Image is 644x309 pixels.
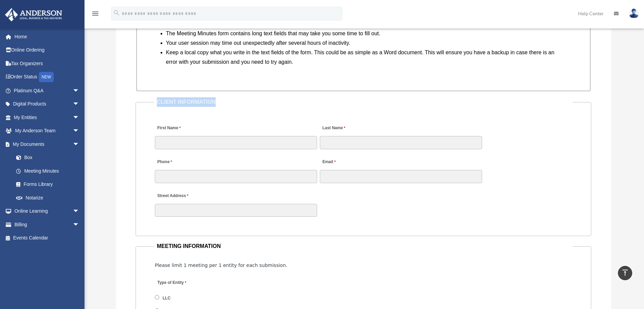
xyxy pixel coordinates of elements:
i: search [113,9,120,17]
a: Online Ordering [5,43,90,57]
span: arrow_drop_down [73,84,86,98]
label: Email [320,158,337,167]
a: Forms Library [9,178,90,191]
a: vertical_align_top [618,266,632,280]
i: vertical_align_top [621,269,629,277]
legend: MEETING INFORMATION [154,242,573,251]
a: Home [5,30,90,43]
li: The Meeting Minutes form contains long text fields that may take you some time to fill out. [166,29,566,38]
span: arrow_drop_down [73,97,86,111]
a: Meeting Minutes [9,164,86,178]
a: My Documentsarrow_drop_down [5,137,90,151]
a: Platinum Q&Aarrow_drop_down [5,84,90,97]
span: arrow_drop_down [73,205,86,218]
label: Last Name [320,124,347,133]
li: Your user session may time out unexpectedly after several hours of inactivity. [166,38,566,48]
a: Billingarrow_drop_down [5,218,90,231]
span: arrow_drop_down [73,124,86,138]
i: menu [91,9,99,18]
a: My Anderson Teamarrow_drop_down [5,124,90,138]
legend: CLIENT INFORMATION [154,97,573,107]
div: NEW [39,72,54,82]
img: Anderson Advisors Platinum Portal [3,8,64,21]
a: My Entitiesarrow_drop_down [5,111,90,124]
img: User Pic [629,8,639,18]
a: Notarize [9,191,90,205]
label: LLC [161,295,173,301]
label: Type of Entity [155,278,219,288]
span: Please limit 1 meeting per 1 entity for each submission. [155,263,287,268]
a: Digital Productsarrow_drop_down [5,97,90,111]
a: Online Learningarrow_drop_down [5,205,90,218]
a: Tax Organizers [5,57,90,70]
label: Phone [155,158,174,167]
label: First Name [155,124,182,133]
a: menu [91,12,99,18]
a: Order StatusNEW [5,70,90,84]
span: arrow_drop_down [73,137,86,151]
a: Events Calendar [5,231,90,245]
span: arrow_drop_down [73,218,86,232]
span: arrow_drop_down [73,111,86,124]
li: Keep a local copy what you write in the text fields of the form. This could be as simple as a Wor... [166,48,566,67]
a: Box [9,151,90,165]
label: Street Address [155,192,219,201]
